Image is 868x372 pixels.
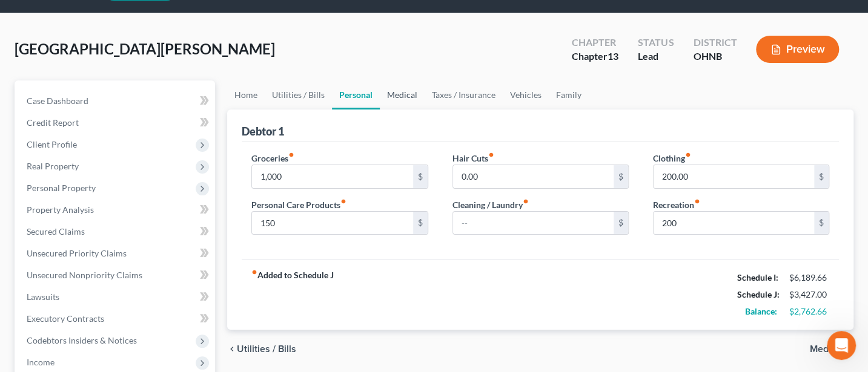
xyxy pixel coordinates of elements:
textarea: Message… [10,254,232,275]
i: fiber_manual_record [488,152,494,158]
button: go back [8,5,31,28]
div: $2,762.66 [789,305,829,318]
a: Family [549,80,589,109]
a: Secured Claims [17,221,215,243]
a: Unsecured Nonpriority Claims [17,264,215,286]
label: Groceries [251,152,294,165]
b: [DATE] [90,92,122,102]
input: -- [252,212,412,235]
i: fiber_manual_record [523,198,529,204]
div: Lead [638,50,674,64]
a: Help Center [19,181,164,203]
span: Medical [810,344,844,354]
input: -- [252,165,412,188]
span: Personal Property [27,183,96,193]
div: Chapter [572,50,618,64]
div: District [693,36,737,50]
a: Personal [332,80,380,109]
label: Recreation [653,198,700,211]
iframe: Intercom live chat [827,331,856,360]
span: Case Dashboard [27,96,88,106]
span: Client Profile [27,139,77,149]
b: [DATE] [30,116,62,125]
a: Utilities / Bills [265,80,332,109]
span: Executory Contracts [27,313,104,324]
button: Send a message… [208,275,227,294]
div: $ [413,165,428,188]
div: Debtor 1 [242,124,284,139]
div: We encourage you to use the to answer any questions and we will respond to any unanswered inquiri... [19,180,189,227]
div: Close [213,5,234,27]
div: $ [814,212,829,235]
span: Unsecured Priority Claims [27,248,127,258]
a: Lawsuits [17,286,215,308]
button: Emoji picker [19,279,28,289]
span: Utilities / Bills [237,344,296,354]
h1: [PERSON_NAME] [59,6,137,15]
button: Medical chevron_right [810,344,853,354]
input: -- [654,212,814,235]
i: fiber_manual_record [694,198,700,204]
a: Property Analysis [17,199,215,221]
div: In observance of , the NextChapter team will be out of office on . Our team will be unavailable f... [19,91,189,174]
button: chevron_left Utilities / Bills [227,344,296,354]
a: Case Dashboard [17,90,215,112]
label: Hair Cuts [452,152,494,165]
div: Chapter [572,36,618,50]
span: Real Property [27,161,79,171]
button: Home [190,5,213,28]
label: Clothing [653,152,691,165]
button: Preview [756,36,839,63]
a: Credit Report [17,112,215,134]
span: [GEOGRAPHIC_DATA][PERSON_NAME] [15,40,275,57]
span: Unsecured Nonpriority Claims [27,270,142,280]
span: 13 [608,50,618,62]
p: Active [DATE] [59,15,112,27]
div: $3,427.00 [789,289,829,301]
strong: Schedule J: [737,289,780,299]
a: Vehicles [503,80,549,109]
div: $6,189.66 [789,272,829,284]
label: Cleaning / Laundry [452,198,529,211]
div: Status [638,36,674,50]
label: Personal Care Products [251,198,346,211]
button: Start recording [77,279,87,289]
div: $ [614,165,628,188]
div: Have a safe and happy holiday! 🇺🇸 [19,234,189,246]
input: -- [654,165,814,188]
button: Gif picker [38,279,48,289]
a: Home [227,80,265,109]
i: fiber_manual_record [251,269,257,275]
button: Upload attachment [58,279,67,289]
img: Profile image for James [35,7,54,26]
i: fiber_manual_record [340,198,346,204]
strong: Added to Schedule J [251,269,334,320]
b: [DATE] [30,163,62,173]
a: Unsecured Priority Claims [17,243,215,264]
span: Codebtors Insiders & Notices [27,335,137,345]
i: chevron_left [227,344,237,354]
a: Executory Contracts [17,308,215,330]
input: -- [453,165,614,188]
span: Secured Claims [27,226,85,237]
strong: Schedule I: [737,272,778,282]
div: $ [413,212,428,235]
div: OHNB [693,50,737,64]
span: Property Analysis [27,204,94,215]
div: James says… [10,84,233,279]
strong: Balance: [745,306,777,316]
a: Taxes / Insurance [425,80,503,109]
input: -- [453,212,614,235]
span: Credit Report [27,117,79,128]
i: fiber_manual_record [288,152,294,158]
i: fiber_manual_record [685,152,691,158]
a: Medical [380,80,425,109]
div: In observance of[DATE], the NextChapter team will be out of office on[DATE]. Our team will be una... [10,84,199,253]
div: $ [614,212,628,235]
div: $ [814,165,829,188]
span: Income [27,357,55,367]
span: Lawsuits [27,292,59,302]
